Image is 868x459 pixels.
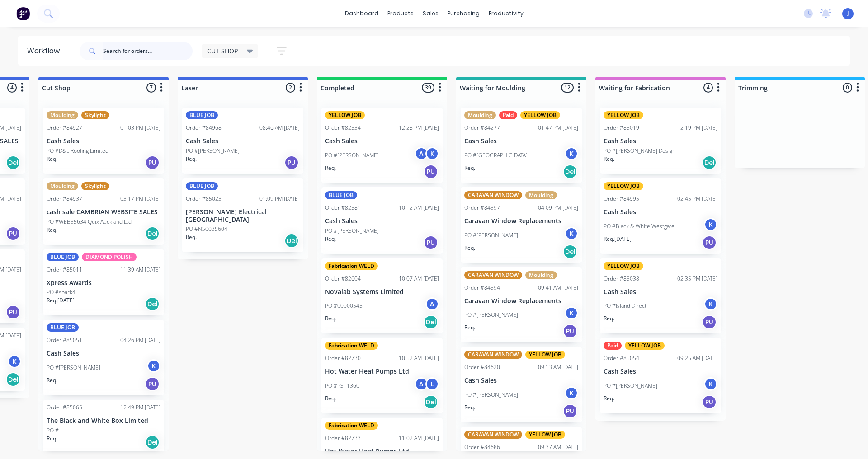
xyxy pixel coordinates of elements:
[604,314,614,323] p: Req.
[81,182,109,190] div: Skylight
[464,351,522,359] div: CARAVAN WINDOW
[538,204,578,212] div: 04:09 PM [DATE]
[186,155,197,163] p: Req.
[464,124,500,132] div: Order #84277
[464,111,496,119] div: Moulding
[461,108,582,183] div: MouldingPaidYELLOW JOBOrder #8427701:47 PM [DATE]Cash SalesPO #[GEOGRAPHIC_DATA]KReq.Del
[47,182,78,190] div: Moulding
[604,354,639,362] div: Order #85054
[464,231,518,239] p: PO #[PERSON_NAME]
[563,324,577,338] div: PU
[325,124,361,132] div: Order #82534
[325,448,439,455] p: Hot Water Heat Pumps Ltd
[43,108,164,174] div: MouldingSkylightOrder #8492701:03 PM [DATE]Cash SalesPO #D&L Roofing LimitedReq.PU
[604,222,675,230] p: PO #Black & White Westgate
[43,400,164,454] div: Order #8506512:49 PM [DATE]The Black and White Box LimitedPO #Req.Del
[325,227,379,235] p: PO #[PERSON_NAME]
[47,288,75,296] p: PO #spark4
[186,124,222,132] div: Order #84968
[424,315,438,329] div: Del
[464,391,518,399] p: PO #[PERSON_NAME]
[600,178,721,254] div: YELLOW JOBOrder #8499502:45 PM [DATE]Cash SalesPO #Black & White WestgateKReq.[DATE]PU
[81,111,109,119] div: Skylight
[847,9,849,18] span: J
[525,191,557,199] div: Moulding
[6,305,20,319] div: PU
[415,377,428,391] div: A
[27,46,64,56] div: Workflow
[8,355,21,368] div: K
[563,164,577,179] div: Del
[499,111,517,119] div: Paid
[565,227,578,240] div: K
[425,377,439,391] div: L
[6,372,20,387] div: Del
[47,226,57,234] p: Req.
[538,284,578,292] div: 09:41 AM [DATE]
[120,124,160,132] div: 01:03 PM [DATE]
[464,271,522,279] div: CARAVAN WINDOW
[120,195,160,203] div: 03:17 PM [DATE]
[520,111,560,119] div: YELLOW JOB
[47,253,79,261] div: BLUE JOB
[47,266,82,274] div: Order #85011
[604,302,646,310] p: PO #Island Direct
[563,404,577,418] div: PU
[43,320,164,395] div: BLUE JOBOrder #8505104:26 PM [DATE]Cash SalesPO #[PERSON_NAME]KReq.PU
[604,235,632,243] p: Req. [DATE]
[464,191,522,199] div: CARAVAN WINDOW
[464,443,500,451] div: Order #84686
[464,403,475,412] p: Req.
[6,226,20,241] div: PU
[464,217,578,225] p: Caravan Window Replacements
[424,395,438,409] div: Del
[325,368,439,375] p: Hot Water Heat Pumps Ltd
[604,195,639,203] div: Order #84995
[103,42,193,60] input: Search for orders...
[625,342,665,350] div: YELLOW JOB
[321,187,443,254] div: BLUE JOBOrder #8258110:12 AM [DATE]Cash SalesPO #[PERSON_NAME]Req.PU
[321,108,443,183] div: YELLOW JOBOrder #8253412:28 PM [DATE]Cash SalesPO #[PERSON_NAME]AKReq.PU
[464,431,522,439] div: CARAVAN WINDOW
[464,204,500,212] div: Order #84397
[600,338,721,413] div: PaidYELLOW JOBOrder #8505409:25 AM [DATE]Cash SalesPO #[PERSON_NAME]KReq.PU
[145,435,160,450] div: Del
[464,377,578,384] p: Cash Sales
[182,108,303,174] div: BLUE JOBOrder #8496808:46 AM [DATE]Cash SalesPO #[PERSON_NAME]Req.PU
[47,137,160,145] p: Cash Sales
[325,382,359,390] p: PO #PS11360
[383,7,418,20] div: products
[47,364,100,372] p: PO #[PERSON_NAME]
[182,178,303,253] div: BLUE JOBOrder #8502301:09 PM [DATE][PERSON_NAME] Electrical [GEOGRAPHIC_DATA]PO #NS0035604Req.Del
[325,262,378,270] div: Fabrication WELD
[702,395,717,409] div: PU
[321,338,443,413] div: Fabrication WELDOrder #8273010:52 AM [DATE]Hot Water Heat Pumps LtdPO #PS11360ALReq.Del
[424,235,438,250] div: PU
[325,217,439,225] p: Cash Sales
[47,279,160,287] p: Xpress Awards
[259,124,300,132] div: 08:46 AM [DATE]
[147,359,160,373] div: K
[604,288,717,296] p: Cash Sales
[443,7,484,20] div: purchasing
[47,195,82,203] div: Order #84937
[604,208,717,216] p: Cash Sales
[464,311,518,319] p: PO #[PERSON_NAME]
[677,275,717,283] div: 02:35 PM [DATE]
[145,155,160,170] div: PU
[145,377,160,391] div: PU
[207,46,238,56] span: CUT SHOP
[47,336,82,344] div: Order #85051
[145,297,160,311] div: Del
[425,147,439,160] div: K
[284,234,299,248] div: Del
[399,434,439,442] div: 11:02 AM [DATE]
[464,244,475,252] p: Req.
[47,208,160,216] p: cash sale CAMBRIAN WEBSITE SALES
[47,218,132,226] p: PO #WEB35634 Quix Auckland Ltd
[604,124,639,132] div: Order #85019
[677,195,717,203] div: 02:45 PM [DATE]
[399,204,439,212] div: 10:12 AM [DATE]
[120,403,160,412] div: 12:49 PM [DATE]
[47,417,160,425] p: The Black and White Box Limited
